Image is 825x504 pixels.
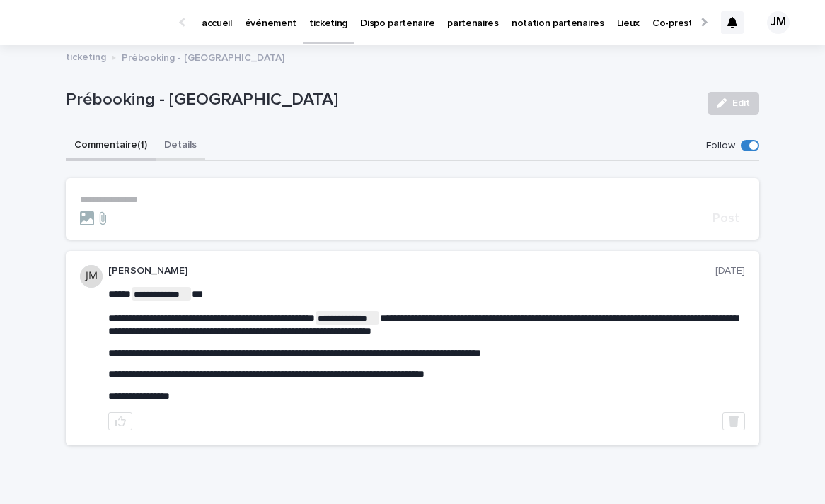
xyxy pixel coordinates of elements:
p: [PERSON_NAME] [108,265,715,277]
div: JM [767,11,790,34]
button: Edit [708,92,759,115]
button: Commentaire (1) [66,131,156,161]
button: Details [156,131,205,161]
a: ticketing [66,48,106,64]
span: Post [712,212,739,225]
p: Prébooking - [GEOGRAPHIC_DATA] [66,90,696,110]
span: Edit [732,98,750,108]
button: like this post [108,412,132,430]
p: Follow [706,140,735,152]
img: Ls34BcGeRexTGTNfXpUC [28,8,166,37]
p: [DATE] [715,265,745,277]
button: Delete post [722,412,745,430]
p: Prébooking - [GEOGRAPHIC_DATA] [122,49,284,64]
button: Post [707,212,745,225]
